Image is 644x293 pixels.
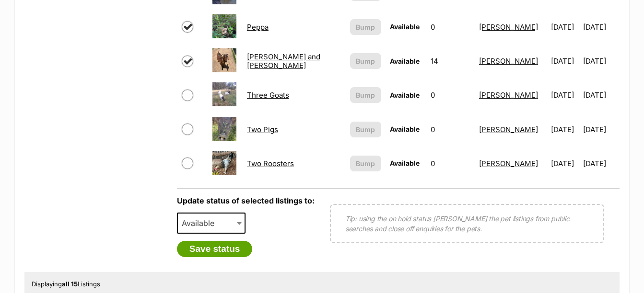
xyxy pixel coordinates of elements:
td: [DATE] [583,11,619,44]
span: Available [390,125,420,133]
button: Save status [177,241,253,257]
a: Three Goats [247,90,289,100]
td: [DATE] [547,79,582,112]
a: Peppa [247,23,269,32]
span: Available [177,213,246,234]
span: Bump [356,124,375,135]
label: Update status of selected listings to: [177,196,315,205]
td: 0 [427,79,474,112]
a: Two Pigs [247,125,278,134]
p: Tip: using the on hold status [PERSON_NAME] the pet listings from public searches and close off e... [345,214,589,234]
a: [PERSON_NAME] [479,56,538,66]
a: [PERSON_NAME] [479,125,538,134]
td: [DATE] [547,113,582,146]
a: [PERSON_NAME] [479,23,538,32]
span: Available [390,57,420,65]
button: Bump [350,87,381,103]
button: Bump [350,122,381,137]
a: Two Roosters [247,159,294,168]
td: [DATE] [583,147,619,180]
td: [DATE] [547,147,582,180]
td: [DATE] [547,11,582,44]
span: Available [390,159,420,167]
td: [DATE] [547,45,582,78]
span: Available [178,216,224,230]
td: 0 [427,147,474,180]
span: Bump [356,22,375,32]
td: [DATE] [583,79,619,112]
span: Bump [356,90,375,100]
td: 0 [427,11,474,44]
span: Available [390,91,420,99]
button: Bump [350,156,381,171]
span: Available [390,23,420,31]
span: Bump [356,158,375,169]
button: Bump [350,19,381,35]
a: [PERSON_NAME] and [PERSON_NAME] [247,52,320,69]
td: [DATE] [583,113,619,146]
td: 0 [427,113,474,146]
a: [PERSON_NAME] [479,90,538,100]
strong: all 15 [62,280,78,288]
button: Bump [350,53,381,69]
td: [DATE] [583,45,619,78]
span: Bump [356,56,375,66]
a: [PERSON_NAME] [479,159,538,168]
img: Rosie and Henry [212,48,236,72]
td: 14 [427,45,474,78]
span: Displaying Listings [32,280,100,288]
